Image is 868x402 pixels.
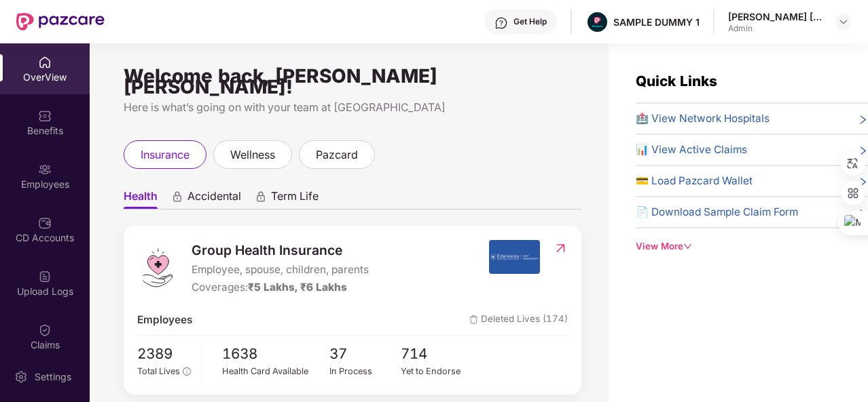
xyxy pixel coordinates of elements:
span: Group Health Insurance [192,240,369,260]
img: svg+xml;base64,PHN2ZyBpZD0iQ0RfQWNjb3VudHMiIGRhdGEtbmFtZT0iQ0QgQWNjb3VudHMiIHhtbG5zPSJodHRwOi8vd3... [38,216,52,230]
img: svg+xml;base64,PHN2ZyBpZD0iSG9tZSIgeG1sbnM9Imh0dHA6Ly93d3cudzMub3JnLzIwMDAvc3ZnIiB3aWR0aD0iMjAiIG... [38,56,52,69]
img: RedirectIcon [554,241,568,255]
span: wellness [230,146,275,163]
span: Deleted Lives (174) [469,312,568,328]
div: Yet to Endorse [401,365,473,378]
div: Welcome back, [PERSON_NAME] [PERSON_NAME]! [124,71,581,92]
span: insurance [141,146,189,163]
img: New Pazcare Logo [16,13,105,31]
div: animation [255,190,267,203]
span: 714 [401,343,473,365]
div: SAMPLE DUMMY 1 [613,16,700,28]
img: svg+xml;base64,PHN2ZyBpZD0iRW1wbG95ZWVzIiB4bWxucz0iaHR0cDovL3d3dy53My5vcmcvMjAwMC9zdmciIHdpZHRoPS... [38,163,52,176]
span: Employees [137,312,192,328]
div: Admin [728,23,823,34]
span: Accidental [187,189,241,209]
img: logo [137,247,178,288]
div: In Process [329,365,401,378]
img: insurerIcon [489,240,540,274]
span: 📄 Download Sample Claim Form [636,204,798,220]
span: 🏥 View Network Hospitals [636,110,770,127]
span: down [683,242,692,251]
img: svg+xml;base64,PHN2ZyBpZD0iQmVuZWZpdHMiIHhtbG5zPSJodHRwOi8vd3d3LnczLm9yZy8yMDAwL3N2ZyIgd2lkdGg9Ij... [38,109,52,123]
img: Pazcare_Alternative_logo-01-01.png [587,12,607,32]
div: Get Help [513,16,547,27]
span: ₹5 Lakhs, ₹6 Lakhs [248,281,347,294]
span: 37 [329,343,401,365]
span: 2389 [137,343,191,365]
img: svg+xml;base64,PHN2ZyBpZD0iSGVscC0zMngzMiIgeG1sbnM9Imh0dHA6Ly93d3cudzMub3JnLzIwMDAvc3ZnIiB3aWR0aD... [494,16,508,30]
span: pazcard [316,146,358,163]
img: deleteIcon [469,315,478,324]
span: Quick Links [636,73,717,89]
img: svg+xml;base64,PHN2ZyBpZD0iRHJvcGRvd24tMzJ4MzIiIHhtbG5zPSJodHRwOi8vd3d3LnczLm9yZy8yMDAwL3N2ZyIgd2... [838,16,849,27]
span: 💳 Load Pazcard Wallet [636,173,753,189]
img: svg+xml;base64,PHN2ZyBpZD0iVXBsb2FkX0xvZ3MiIGRhdGEtbmFtZT0iVXBsb2FkIExvZ3MiIHhtbG5zPSJodHRwOi8vd3... [38,270,52,283]
div: animation [171,190,183,203]
div: Coverages: [192,279,369,296]
div: Here is what’s going on with your team at [GEOGRAPHIC_DATA] [124,99,581,116]
img: svg+xml;base64,PHN2ZyBpZD0iQ2xhaW0iIHhtbG5zPSJodHRwOi8vd3d3LnczLm9yZy8yMDAwL3N2ZyIgd2lkdGg9IjIwIi... [38,323,52,337]
div: [PERSON_NAME] [PERSON_NAME] [728,10,823,23]
span: Employee, spouse, children, parents [192,262,369,278]
span: Health [124,189,158,209]
img: svg+xml;base64,PHN2ZyBpZD0iU2V0dGluZy0yMHgyMCIgeG1sbnM9Imh0dHA6Ly93d3cudzMub3JnLzIwMDAvc3ZnIiB3aW... [14,370,28,384]
span: info-circle [183,367,190,375]
span: Total Lives [137,366,180,376]
span: Term Life [271,189,319,209]
div: Health Card Available [222,365,329,378]
span: right [858,113,868,127]
div: View More [636,239,868,254]
span: 📊 View Active Claims [636,142,747,158]
div: Settings [31,370,75,384]
span: 1638 [222,343,329,365]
